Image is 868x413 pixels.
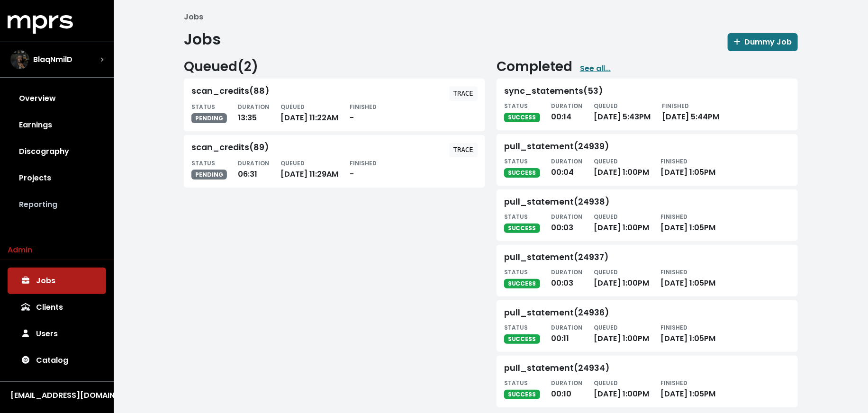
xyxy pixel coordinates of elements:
div: scan_credits(88) [191,86,269,97]
a: Overview [8,85,106,112]
small: STATUS [191,103,215,111]
small: DURATION [552,213,583,221]
small: FINISHED [661,213,688,221]
small: STATUS [504,268,528,276]
div: - [350,101,377,124]
small: QUEUED [594,268,618,276]
a: Users [8,321,106,347]
div: 00:14 [552,100,583,123]
small: STATUS [191,159,215,167]
span: SUCCESS [504,334,540,344]
div: 06:31 [238,157,270,180]
span: SUCCESS [504,224,540,233]
small: QUEUED [281,103,305,111]
small: STATUS [504,323,528,332]
div: [DATE] 1:00PM [594,155,650,178]
small: STATUS [504,157,528,165]
small: DURATION [552,379,583,387]
span: Dummy Job [734,36,792,47]
div: [DATE] 1:00PM [594,266,650,289]
img: The selected account / producer [10,50,29,69]
span: SUCCESS [504,279,540,288]
small: FINISHED [661,268,688,276]
small: DURATION [552,102,583,110]
div: [DATE] 11:29AM [281,157,339,180]
a: Earnings [8,112,106,138]
small: FINISHED [661,157,688,165]
h2: Completed [497,59,572,75]
small: QUEUED [594,213,618,221]
span: BlaqNmilD [33,54,72,65]
div: [EMAIL_ADDRESS][DOMAIN_NAME] [10,390,103,401]
span: SUCCESS [504,113,540,122]
a: Projects [8,165,106,191]
h1: Jobs [184,30,221,48]
button: [EMAIL_ADDRESS][DOMAIN_NAME] [8,389,106,402]
button: TRACE [449,143,478,157]
small: QUEUED [281,159,305,167]
div: [DATE] 1:05PM [661,155,716,178]
small: DURATION [238,159,270,167]
span: SUCCESS [504,390,540,399]
div: 13:35 [238,101,270,124]
small: DURATION [238,103,270,111]
li: Jobs [184,11,203,23]
div: - [350,157,377,180]
small: STATUS [504,379,528,387]
span: PENDING [191,170,227,179]
button: TRACE [449,86,478,101]
small: QUEUED [594,102,618,110]
div: [DATE] 1:00PM [594,322,650,344]
div: [DATE] 1:00PM [594,211,650,233]
span: SUCCESS [504,168,540,178]
a: Discography [8,138,106,165]
small: DURATION [552,268,583,276]
small: FINISHED [661,379,688,387]
button: Dummy Job [728,33,798,51]
a: Reporting [8,191,106,218]
small: QUEUED [594,379,618,387]
div: [DATE] 5:43PM [594,100,651,123]
div: pull_statement(24937) [504,252,608,262]
div: [DATE] 1:05PM [661,211,716,233]
div: [DATE] 1:00PM [594,377,650,400]
div: 00:10 [552,377,583,400]
div: 00:11 [552,322,583,344]
div: [DATE] 1:05PM [661,322,716,344]
a: Clients [8,294,106,321]
small: DURATION [552,157,583,165]
small: STATUS [504,213,528,221]
div: 00:03 [552,211,583,233]
tt: TRACE [453,146,473,153]
div: [DATE] 11:22AM [281,101,339,124]
h2: Queued ( 2 ) [184,59,485,75]
small: DURATION [552,323,583,332]
div: [DATE] 1:05PM [661,266,716,289]
a: See all... [580,63,611,74]
div: 00:03 [552,266,583,289]
a: mprs logo [8,18,73,29]
small: FINISHED [350,103,377,111]
div: 00:04 [552,155,583,178]
div: pull_statement(24934) [504,363,609,373]
div: sync_statements(53) [504,86,603,96]
small: QUEUED [594,323,618,332]
span: PENDING [191,113,227,123]
nav: breadcrumb [184,11,798,23]
small: FINISHED [662,102,689,110]
div: pull_statement(24939) [504,142,609,152]
div: scan_credits(89) [191,143,269,153]
small: FINISHED [661,323,688,332]
div: [DATE] 5:44PM [662,100,720,123]
div: pull_statement(24938) [504,197,609,207]
a: Catalog [8,347,106,374]
small: QUEUED [594,157,618,165]
small: STATUS [504,102,528,110]
div: pull_statement(24936) [504,308,609,318]
div: [DATE] 1:05PM [661,377,716,400]
tt: TRACE [453,90,473,97]
small: FINISHED [350,159,377,167]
